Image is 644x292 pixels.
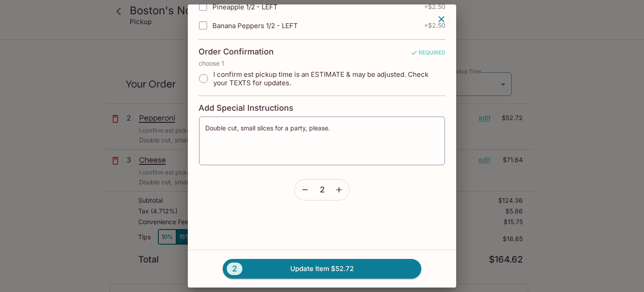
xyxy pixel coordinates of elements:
[205,124,439,158] textarea: Double cut, small slices for a party, please.
[199,60,445,67] p: choose 1
[213,70,438,87] span: I confirm est pickup time is an ESTIMATE & may be adjusted. Check your TEXTS for updates.
[199,103,445,113] h4: Add Special Instructions
[212,3,278,11] span: Pineapple 1/2 - LEFT
[227,263,242,275] span: 2
[223,259,421,279] button: 2Update Item $52.72
[199,47,274,57] h4: Order Confirmation
[424,3,445,10] span: + $2.50
[320,185,325,195] span: 2
[212,21,298,30] span: Banana Peppers 1/2 - LEFT
[411,49,445,59] span: REQUIRED
[424,22,445,29] span: + $2.50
